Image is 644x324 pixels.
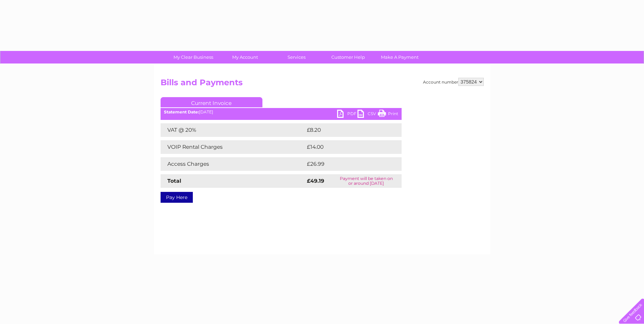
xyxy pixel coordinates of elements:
[167,178,181,184] strong: Total
[161,110,402,114] div: [DATE]
[357,110,378,120] a: CSV
[378,110,398,120] a: Print
[305,140,388,154] td: £14.00
[165,51,221,64] a: My Clear Business
[164,109,199,114] b: Statement Date:
[161,192,193,203] a: Pay Here
[423,78,484,86] div: Account number
[307,178,324,184] strong: £49.19
[161,157,305,171] td: Access Charges
[337,110,357,120] a: PDF
[161,123,305,137] td: VAT @ 20%
[305,157,388,171] td: £26.99
[217,51,273,64] a: My Account
[320,51,376,64] a: Customer Help
[269,51,325,64] a: Services
[372,51,428,64] a: Make A Payment
[331,174,402,188] td: Payment will be taken on or around [DATE]
[161,97,262,107] a: Current Invoice
[305,123,386,137] td: £8.20
[161,78,484,91] h2: Bills and Payments
[161,140,305,154] td: VOIP Rental Charges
